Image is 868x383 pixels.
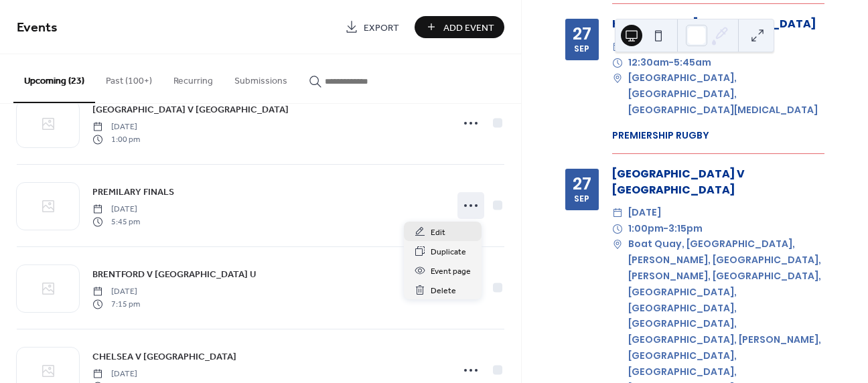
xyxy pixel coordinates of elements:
[628,70,824,118] span: [GEOGRAPHIC_DATA], [GEOGRAPHIC_DATA], [GEOGRAPHIC_DATA][MEDICAL_DATA]
[92,133,140,145] span: 1:00 pm
[443,21,494,35] span: Add Event
[431,226,445,240] span: Edit
[92,286,140,298] span: [DATE]
[364,21,399,35] span: Export
[13,54,95,103] button: Upcoming (23)
[92,121,140,133] span: [DATE]
[628,205,661,221] span: [DATE]
[92,216,140,228] span: 5:45 pm
[612,129,824,143] div: PREMIERSHIP RUGBY
[92,368,145,380] span: [DATE]
[628,221,664,237] span: 1:00pm
[573,25,591,42] div: 27
[431,245,466,259] span: Duplicate
[163,54,224,102] button: Recurring
[612,55,623,71] div: ​
[95,54,163,102] button: Past (100+)
[92,103,289,117] span: [GEOGRAPHIC_DATA] V [GEOGRAPHIC_DATA]
[628,55,669,71] span: 12:30am
[574,195,589,204] div: Sep
[574,45,589,54] div: Sep
[92,298,140,310] span: 7:15 pm
[664,221,668,237] span: -
[92,102,289,117] a: [GEOGRAPHIC_DATA] V [GEOGRAPHIC_DATA]
[431,264,471,279] span: Event page
[612,70,623,86] div: ​
[612,221,623,237] div: ​
[415,16,504,38] button: Add Event
[92,266,256,282] a: BRENTFORD V [GEOGRAPHIC_DATA] U
[612,166,824,198] div: [GEOGRAPHIC_DATA] V [GEOGRAPHIC_DATA]
[573,175,591,192] div: 27
[612,16,824,32] div: HARLEQUINS V [GEOGRAPHIC_DATA]
[612,39,623,55] div: ​
[335,16,409,38] a: Export
[92,349,236,364] a: CHELSEA V [GEOGRAPHIC_DATA]
[224,54,298,102] button: Submissions
[612,205,623,221] div: ​
[668,221,703,237] span: 3:15pm
[92,184,174,200] a: PREMILARY FINALS
[92,185,174,200] span: PREMILARY FINALS
[669,55,674,71] span: -
[431,284,456,298] span: Delete
[674,55,711,71] span: 5:45am
[92,268,256,282] span: BRENTFORD V [GEOGRAPHIC_DATA] U
[612,236,623,252] div: ​
[17,15,58,41] span: Events
[92,204,140,216] span: [DATE]
[92,350,236,364] span: CHELSEA V [GEOGRAPHIC_DATA]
